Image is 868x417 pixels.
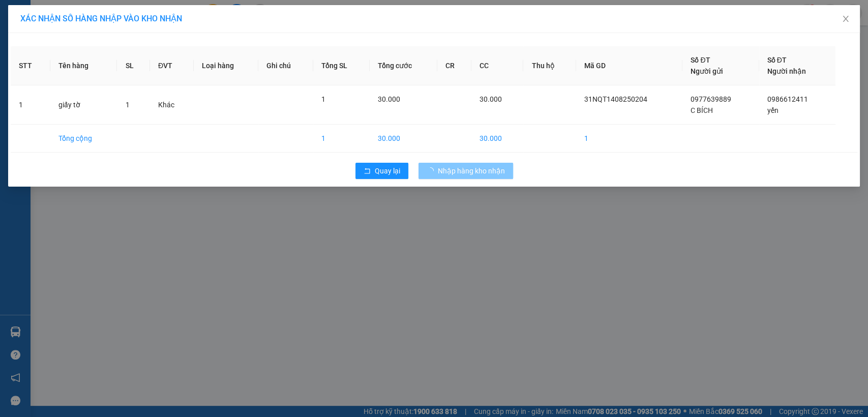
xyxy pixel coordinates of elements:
[20,14,182,23] span: XÁC NHẬN SỐ HÀNG NHẬP VÀO KHO NHẬN
[471,46,523,85] th: CC
[375,165,400,176] span: Quay lại
[117,46,149,85] th: SL
[767,56,787,64] span: Số ĐT
[11,85,50,125] td: 1
[767,106,779,114] span: yến
[842,15,850,23] span: close
[378,95,400,103] span: 30.000
[11,46,50,85] th: STT
[691,106,713,114] span: C BÍCH
[150,46,194,85] th: ĐVT
[691,56,710,64] span: Số ĐT
[258,46,313,85] th: Ghi chú
[50,85,117,125] td: giấy tờ
[313,125,370,153] td: 1
[576,125,682,153] td: 1
[370,46,437,85] th: Tổng cước
[125,101,129,109] span: 1
[355,163,408,179] button: rollbackQuay lại
[427,167,438,174] span: loading
[691,67,723,75] span: Người gửi
[418,163,513,179] button: Nhập hàng kho nhận
[767,95,808,103] span: 0986612411
[438,165,505,176] span: Nhập hàng kho nhận
[584,95,647,103] span: 31NQT1408250204
[50,125,117,153] td: Tổng cộng
[150,85,194,125] td: Khác
[767,67,806,75] span: Người nhận
[194,46,259,85] th: Loại hàng
[437,46,471,85] th: CR
[831,5,860,34] button: Close
[471,125,523,153] td: 30.000
[523,46,576,85] th: Thu hộ
[321,95,325,103] span: 1
[313,46,370,85] th: Tổng SL
[576,46,682,85] th: Mã GD
[480,95,502,103] span: 30.000
[50,46,117,85] th: Tên hàng
[364,167,371,175] span: rollback
[691,95,731,103] span: 0977639889
[370,125,437,153] td: 30.000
